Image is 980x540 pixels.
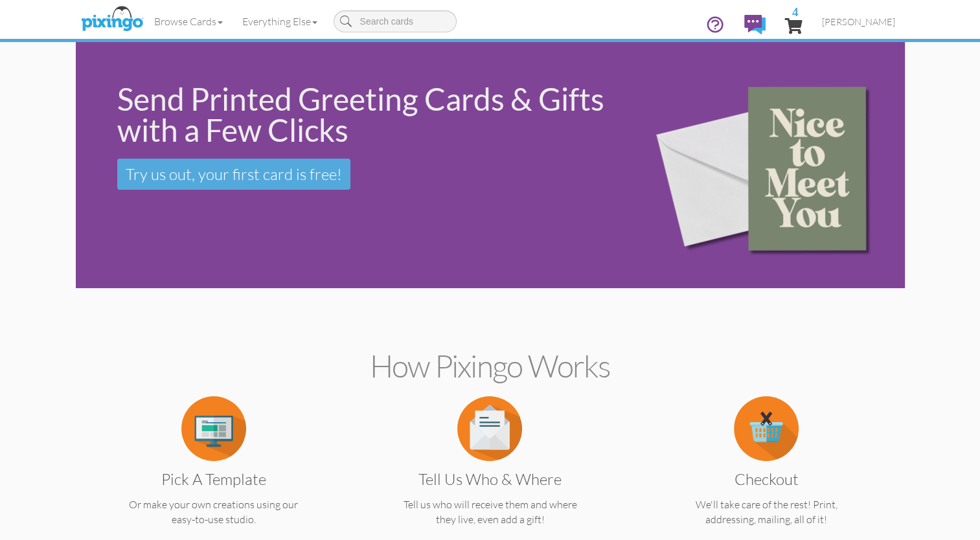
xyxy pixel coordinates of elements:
[98,497,329,527] p: Or make your own creations using our easy-to-use studio.
[651,497,882,527] p: We'll take care of the rest! Print, addressing, mailing, all of it!
[98,421,329,527] a: Pick a Template Or make your own creations using our easy-to-use studio.
[78,3,146,36] img: pixingo logo
[734,396,799,461] img: item.alt
[233,5,327,38] a: Everything Else
[661,471,872,488] h3: Checkout
[785,5,803,44] a: 4
[822,16,895,27] span: [PERSON_NAME]
[374,421,606,527] a: Tell us Who & Where Tell us who will receive them and where they live, even add a gift!
[744,15,766,34] img: comments.svg
[651,421,882,527] a: Checkout We'll take care of the rest! Print, addressing, mailing, all of it!
[126,164,342,184] span: Try us out, your first card is free!
[117,159,350,190] a: Try us out, your first card is free!
[98,349,882,383] h2: How Pixingo works
[144,5,233,38] a: Browse Cards
[374,497,606,527] p: Tell us who will receive them and where they live, even add a gift!
[108,471,319,488] h3: Pick a Template
[812,5,905,38] a: [PERSON_NAME]
[457,396,522,461] img: item.alt
[181,396,246,461] img: item.alt
[334,10,457,32] input: Search cards
[792,5,799,17] span: 4
[635,45,901,286] img: 15b0954d-2d2f-43ee-8fdb-3167eb028af9.png
[384,471,596,488] h3: Tell us Who & Where
[117,84,618,146] div: Send Printed Greeting Cards & Gifts with a Few Clicks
